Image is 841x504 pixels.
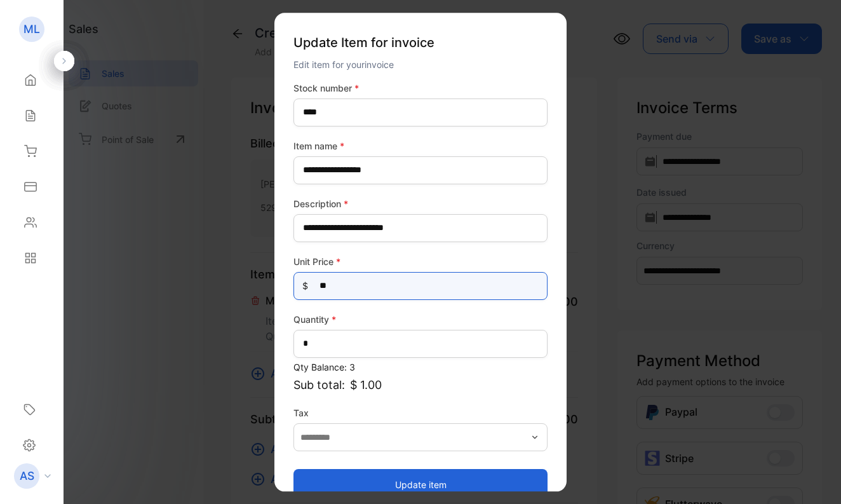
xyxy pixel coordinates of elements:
[293,28,548,57] p: Update Item for invoice
[350,376,382,393] span: $ 1.00
[302,279,308,292] span: $
[20,468,34,484] p: AS
[293,81,548,95] label: Stock number
[24,21,40,37] p: ML
[293,139,548,153] label: Item name
[293,406,548,419] label: Tax
[10,5,48,43] button: Open LiveChat chat widget
[293,360,548,374] p: Qty Balance: 3
[293,59,394,70] span: Edit item for your invoice
[293,376,548,393] p: Sub total:
[293,469,548,500] button: Update item
[293,313,548,326] label: Quantity
[293,197,548,210] label: Description
[293,255,548,268] label: Unit Price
